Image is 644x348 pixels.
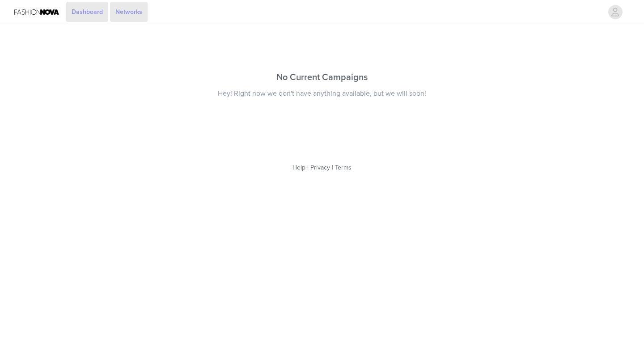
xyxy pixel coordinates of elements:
a: Networks [110,2,148,22]
div: avatar [611,5,619,19]
a: Privacy [310,164,330,171]
img: Fashion Nova Logo [14,2,59,22]
a: Dashboard [66,2,108,22]
a: Help [292,164,305,171]
span: | [307,164,309,171]
div: No Current Campaigns [177,71,467,84]
a: Terms [335,164,352,171]
span: | [332,164,333,171]
div: Hey! Right now we don't have anything available, but we will soon! [177,89,467,98]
